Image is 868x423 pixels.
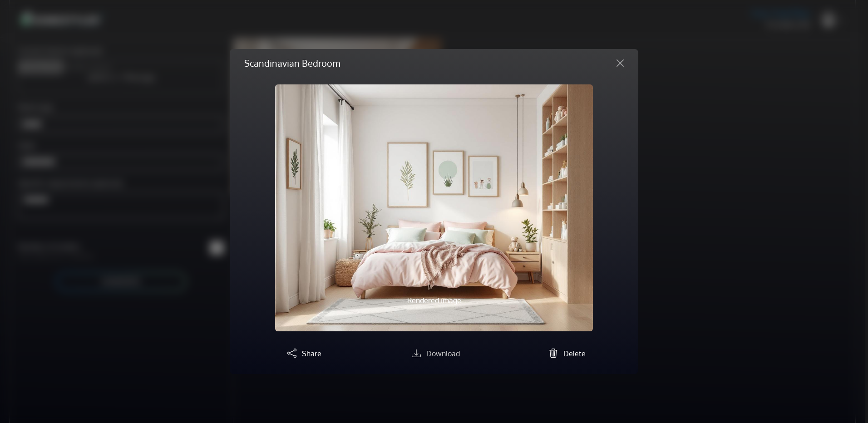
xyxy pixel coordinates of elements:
[275,84,593,331] img: homestyler-20250830-1-ukysk8.jpg
[545,346,586,359] button: Delete
[323,295,545,306] p: Rendered image
[609,56,631,70] button: Close
[563,349,586,358] span: Delete
[244,56,340,70] h5: Scandinavian Bedroom
[302,349,321,358] span: Share
[408,349,460,358] a: Download
[284,349,321,358] a: Share
[426,349,460,358] span: Download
